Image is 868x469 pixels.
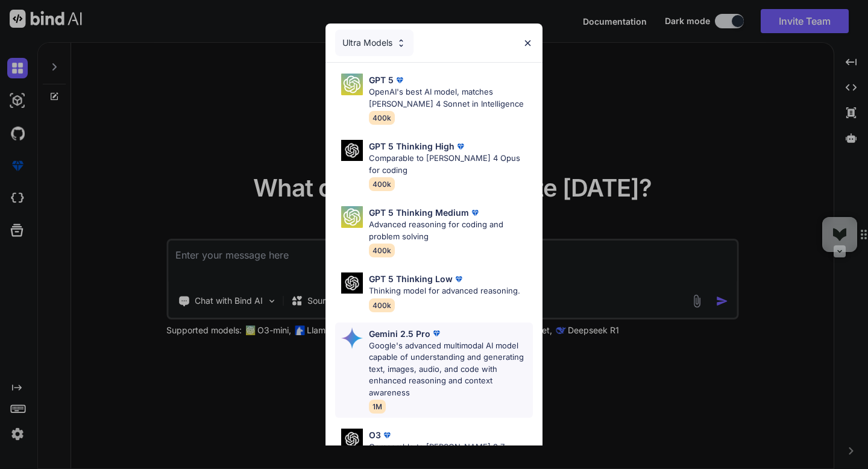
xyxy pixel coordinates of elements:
span: 400k [369,298,395,312]
img: Pick Models [341,206,363,228]
img: premium [454,140,467,153]
p: Google's advanced multimodal AI model capable of understanding and generating text, images, audio... [369,340,533,399]
p: Comparable to [PERSON_NAME] 3.7 Sonnet, superior intelligence [369,441,533,465]
img: premium [469,207,481,219]
p: OpenAI's best AI model, matches [PERSON_NAME] 4 Sonnet in Intelligence [369,86,533,110]
img: Pick Models [341,327,363,349]
p: Gemini 2.5 Pro [369,327,430,340]
span: 400k [369,177,395,191]
img: premium [394,74,406,86]
img: Pick Models [341,140,363,161]
p: Comparable to [PERSON_NAME] 4 Opus for coding [369,153,533,176]
p: Thinking model for advanced reasoning. [369,285,520,297]
p: O3 [369,429,381,441]
img: Pick Models [396,38,406,48]
div: Ultra Models [335,30,414,56]
p: GPT 5 Thinking Low [369,272,453,285]
img: premium [430,327,442,339]
span: 400k [369,244,395,257]
p: GPT 5 [369,74,394,86]
img: Pick Models [341,429,363,450]
img: premium [381,429,393,441]
span: 400k [369,111,395,125]
img: Pick Models [341,272,363,294]
p: GPT 5 Thinking High [369,140,454,153]
img: Pick Models [341,74,363,95]
img: close [523,38,533,48]
p: Advanced reasoning for coding and problem solving [369,219,533,242]
img: premium [453,273,465,285]
p: GPT 5 Thinking Medium [369,206,469,219]
span: 1M [369,400,386,414]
